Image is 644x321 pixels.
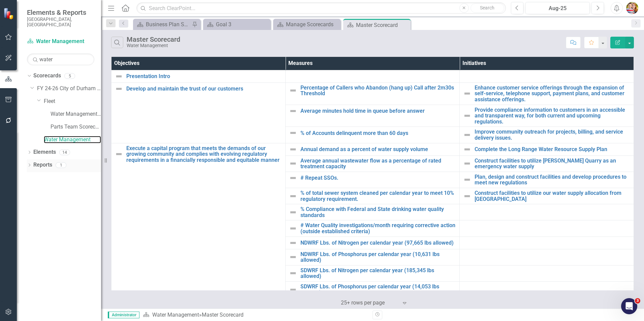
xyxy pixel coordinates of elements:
button: Aug-25 [525,2,590,14]
div: Master Scorecard [202,312,244,318]
a: Business Plan Status Update [135,20,190,29]
img: Not Defined [115,85,123,93]
a: Water Management [44,136,101,144]
td: Double-Click to Edit Right Click for Context Menu [286,265,460,281]
td: Double-Click to Edit Right Click for Context Menu [460,127,634,143]
a: Annual demand as a percent of water supply volume [300,146,456,152]
td: Double-Click to Edit Right Click for Context Menu [286,127,460,143]
a: Improve community outreach for projects, billing, and service delivery issues. [475,129,630,141]
button: Search [471,3,504,13]
a: Manage Scorecards [275,20,339,29]
img: Shari Metcalfe [626,2,638,14]
img: Not Defined [289,269,297,277]
img: Not Defined [289,253,297,261]
img: Not Defined [289,129,297,137]
img: Not Defined [289,286,297,294]
img: Not Defined [289,239,297,247]
a: Execute a capital program that meets the demands of our growing community and complies with evolv... [126,145,282,163]
input: Search Below... [27,53,94,65]
iframe: Intercom live chat [621,298,637,314]
img: Not Defined [289,86,297,95]
img: Not Defined [289,107,297,115]
div: Aug-25 [528,4,587,12]
small: [GEOGRAPHIC_DATA], [GEOGRAPHIC_DATA] [27,16,94,28]
img: Not Defined [289,192,297,200]
a: NDWRF Lbs. of Phosphorus per calendar year (10,631 lbs allowed) [300,251,456,263]
div: Manage Scorecards [286,20,339,29]
a: NDWRF Lbs. of Nitrogen per calendar year (97,665 lbs allowed) [300,240,456,246]
td: Double-Click to Edit Right Click for Context Menu [460,188,634,204]
a: Percentage of Callers who Abandon (hang up) Call after 2m30s Threshold [300,85,456,97]
a: Construct facilities to utilize [PERSON_NAME] Quarry as an emergency water supply [475,158,630,170]
a: Elements [33,148,56,156]
img: Not Defined [463,145,471,153]
img: ClearPoint Strategy [3,8,15,20]
a: Provide compliance information to customers in an accessible and transparent way, for both curren... [475,107,630,125]
a: SDWRF Lbs. of Phosphorus per calendar year (14,053 lbs allowed) [300,284,456,295]
img: Not Defined [463,176,471,184]
a: % of Accounts delinquent more than 60 days [300,130,456,136]
td: Double-Click to Edit Right Click for Context Menu [460,105,634,127]
div: 5 [64,73,75,79]
img: Not Defined [463,131,471,139]
td: Double-Click to Edit Right Click for Context Menu [111,70,286,82]
td: Double-Click to Edit Right Click for Context Menu [286,143,460,155]
img: Not Defined [289,224,297,233]
div: » [143,311,367,319]
span: Administrator [108,312,139,318]
td: Double-Click to Edit Right Click for Context Menu [460,155,634,172]
span: Elements & Reports [27,8,94,16]
td: Double-Click to Edit Right Click for Context Menu [286,281,460,297]
a: SDWRF Lbs. of Nitrogen per calendar year (185,345 lbs allowed) [300,267,456,279]
td: Double-Click to Edit Right Click for Context Menu [286,82,460,105]
div: Master Scorecard [127,36,180,43]
td: Double-Click to Edit Right Click for Context Menu [286,105,460,127]
td: Double-Click to Edit Right Click for Context Menu [286,188,460,204]
div: Water Management [127,43,180,48]
img: Not Defined [289,208,297,216]
div: Goal 3 [216,20,269,29]
td: Double-Click to Edit Right Click for Context Menu [111,82,286,143]
img: Not Defined [289,174,297,182]
td: Double-Click to Edit Right Click for Context Menu [286,220,460,237]
img: Not Defined [289,159,297,168]
a: Water Management Team Scorecard [51,110,101,118]
div: 14 [59,149,70,155]
a: Reports [33,161,52,169]
img: Not Defined [115,150,123,158]
img: Not Defined [115,72,123,80]
a: Fleet [44,98,101,105]
a: % of total sewer system cleaned per calendar year to meet 10% regulatory requirement. [300,190,456,202]
a: Complete the Long Range Water Resource Supply Plan [475,146,630,152]
a: Goal 3 [205,20,269,29]
a: % Compliance with Federal and State drinking water quality standards [300,206,456,218]
a: Water Management [152,312,199,318]
td: Double-Click to Edit Right Click for Context Menu [286,237,460,249]
td: Double-Click to Edit Right Click for Context Menu [460,143,634,155]
img: Not Defined [463,90,471,98]
div: Business Plan Status Update [146,20,190,29]
a: Enhance customer service offerings through the expansion of self-service, telephone support, paym... [475,85,630,103]
a: Plan, design and construct facilities and develop procedures to meet new regulations [475,174,630,186]
td: Double-Click to Edit Right Click for Context Menu [286,249,460,265]
a: Parts Team Scorecard [51,123,101,131]
img: Not Defined [289,145,297,153]
td: Double-Click to Edit Right Click for Context Menu [111,143,286,314]
img: Not Defined [463,112,471,120]
div: Master Scorecard [356,21,409,29]
span: Search [480,5,494,10]
a: Average minutes hold time in queue before answer [300,108,456,114]
a: Water Management [27,38,94,45]
a: FY 24-26 City of Durham Strategic Plan [37,85,101,93]
a: Construct facilities to utilize our water supply allocation from [GEOGRAPHIC_DATA] [475,190,630,202]
a: Presentation Intro [126,73,282,79]
a: # Repeat SSOs. [300,175,456,181]
div: 1 [56,162,66,168]
img: Not Defined [463,159,471,168]
a: Develop and maintain the trust of our customers [126,86,282,92]
a: # Water Quality investigations/month requiring corrective action (outside established criteria) [300,222,456,234]
td: Double-Click to Edit Right Click for Context Menu [286,155,460,172]
td: Double-Click to Edit Right Click for Context Menu [460,172,634,188]
img: Not Defined [463,192,471,200]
